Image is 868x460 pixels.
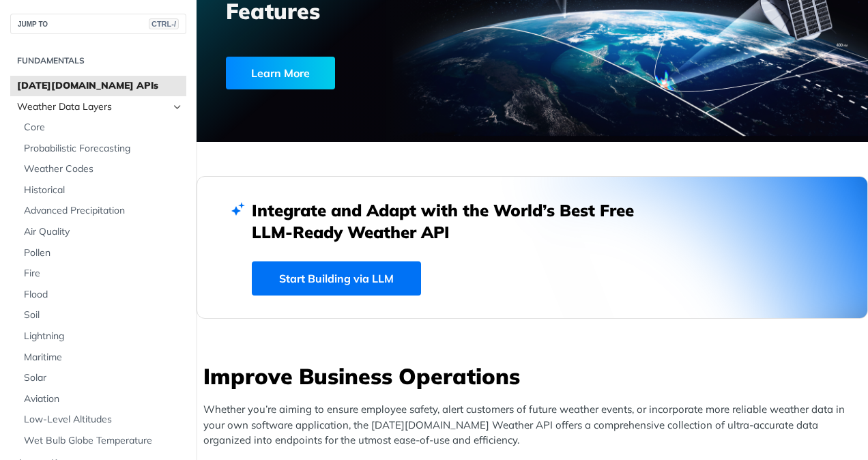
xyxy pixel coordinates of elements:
span: CTRL-/ [149,18,179,29]
a: Low-Level Altitudes [17,409,186,430]
h3: Improve Business Operations [203,361,868,391]
a: Fire [17,263,186,284]
span: [DATE][DOMAIN_NAME] APIs [17,79,183,93]
a: Probabilistic Forecasting [17,139,186,159]
span: Pollen [24,246,183,260]
a: Flood [17,285,186,305]
span: Low-Level Altitudes [24,413,183,427]
span: Fire [24,267,183,281]
a: Soil [17,305,186,326]
button: JUMP TOCTRL-/ [10,14,186,34]
a: Weather Codes [17,159,186,179]
span: Soil [24,308,183,322]
p: Whether you’re aiming to ensure employee safety, alert customers of future weather events, or inc... [203,402,868,448]
a: Air Quality [17,222,186,242]
span: Historical [24,184,183,197]
div: Learn More [226,57,335,89]
span: Core [24,121,183,134]
a: Advanced Precipitation [17,201,186,221]
span: Lightning [24,330,183,343]
span: Solar [24,371,183,385]
span: Air Quality [24,225,183,239]
a: Aviation [17,389,186,409]
span: Wet Bulb Globe Temperature [24,434,183,448]
span: Flood [24,288,183,302]
a: Core [17,117,186,138]
span: Probabilistic Forecasting [24,142,183,156]
h2: Fundamentals [10,55,186,67]
span: Weather Codes [24,162,183,176]
a: Maritime [17,347,186,368]
a: Pollen [17,243,186,263]
a: Learn More [226,57,482,89]
a: Weather Data LayersHide subpages for Weather Data Layers [10,97,186,117]
span: Maritime [24,351,183,364]
a: Lightning [17,326,186,347]
h2: Integrate and Adapt with the World’s Best Free LLM-Ready Weather API [252,199,654,243]
a: Solar [17,368,186,388]
span: Aviation [24,392,183,406]
a: [DATE][DOMAIN_NAME] APIs [10,76,186,96]
a: Historical [17,180,186,201]
a: Start Building via LLM [252,261,421,296]
button: Hide subpages for Weather Data Layers [172,102,183,113]
span: Advanced Precipitation [24,204,183,218]
span: Weather Data Layers [17,100,169,114]
a: Wet Bulb Globe Temperature [17,431,186,451]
